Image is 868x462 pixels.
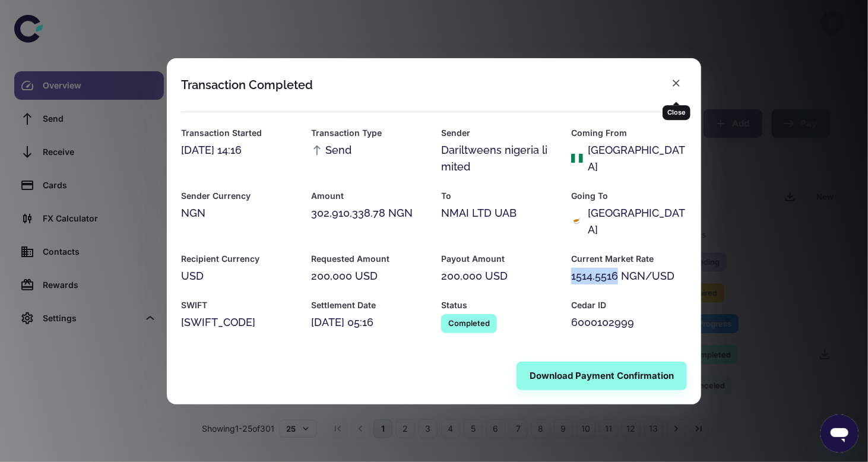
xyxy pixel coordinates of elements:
[311,252,427,265] h6: Requested Amount
[441,299,557,312] h6: Status
[441,142,557,175] div: Dariltweens nigeria limited
[821,414,859,452] iframe: Button to launch messaging window
[571,189,687,202] h6: Going To
[517,362,687,390] button: Download Payment Confirmation
[311,314,427,331] div: [DATE] 05:16
[441,189,557,202] h6: To
[181,314,297,331] div: [SWIFT_CODE]
[181,189,297,202] h6: Sender Currency
[181,268,297,284] div: USD
[181,126,297,140] h6: Transaction Started
[441,317,497,329] span: Completed
[441,126,557,140] h6: Sender
[181,205,297,221] div: NGN
[571,126,687,140] h6: Coming From
[441,252,557,265] h6: Payout Amount
[311,126,427,140] h6: Transaction Type
[441,268,557,284] div: 200,000 USD
[571,314,687,331] div: 6000102999
[311,268,427,284] div: 200,000 USD
[311,189,427,202] h6: Amount
[441,205,557,221] div: NMAI LTD UAB
[571,299,687,312] h6: Cedar ID
[571,268,687,284] div: 1514.5516 NGN/USD
[181,142,297,159] div: [DATE] 14:16
[311,299,427,312] h6: Settlement Date
[571,252,687,265] h6: Current Market Rate
[588,142,687,175] div: [GEOGRAPHIC_DATA]
[663,105,690,120] div: Close
[181,78,313,92] div: Transaction Completed
[181,299,297,312] h6: SWIFT
[311,142,351,159] span: Send
[311,205,427,221] div: 302,910,338.78 NGN
[588,205,687,238] div: [GEOGRAPHIC_DATA]
[181,252,297,265] h6: Recipient Currency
